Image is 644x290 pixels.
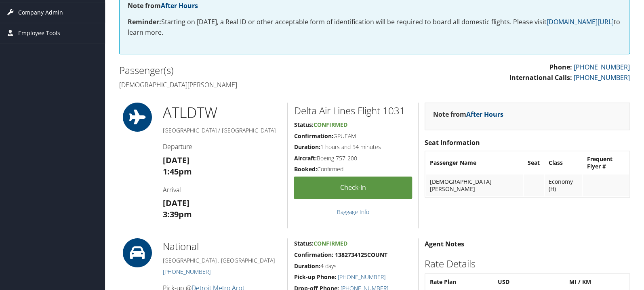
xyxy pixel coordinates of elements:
a: [DOMAIN_NAME][URL] [547,17,614,26]
strong: Agent Notes [425,240,464,248]
a: [PHONE_NUMBER] [163,268,210,275]
a: [PHONE_NUMBER] [574,63,630,71]
a: Check-in [294,177,412,199]
h5: [GEOGRAPHIC_DATA] / [GEOGRAPHIC_DATA] [163,126,282,134]
h5: [GEOGRAPHIC_DATA] , [GEOGRAPHIC_DATA] [163,256,282,265]
strong: Aircraft: [294,154,316,162]
h2: Rate Details [425,257,630,271]
th: Seat [524,152,544,174]
a: After Hours [161,1,198,10]
h4: Departure [163,142,282,151]
th: Passenger Name [426,152,523,174]
h2: Delta Air Lines Flight 1031 [294,104,412,118]
strong: Note from [433,110,503,119]
strong: 1:45pm [163,166,192,177]
strong: Status: [294,121,313,128]
th: Frequent Flyer # [583,152,629,174]
strong: Duration: [294,262,320,270]
h2: Passenger(s) [119,63,368,77]
strong: [DATE] [163,198,189,208]
a: After Hours [466,110,503,119]
span: Company Admin [18,2,63,23]
strong: Booked: [294,165,317,173]
a: [PHONE_NUMBER] [337,273,385,281]
p: Starting on [DATE], a Real ID or other acceptable form of identification will be required to boar... [128,17,621,38]
span: Confirmed [313,240,347,247]
a: Baggage Info [337,208,369,216]
h4: Arrival [163,185,282,194]
h1: ATL DTW [163,103,282,123]
strong: Confirmation: 1382734125COUNT [294,251,387,258]
span: Confirmed [313,121,347,128]
h5: GPUEAM [294,132,412,140]
strong: Pick-up Phone: [294,273,336,281]
strong: International Calls: [509,73,572,82]
strong: [DATE] [163,155,189,166]
td: Economy (H) [545,174,582,196]
a: [PHONE_NUMBER] [574,73,630,82]
th: Rate Plan [426,275,493,289]
h2: National [163,240,282,253]
h4: [DEMOGRAPHIC_DATA][PERSON_NAME] [119,80,368,89]
td: [DEMOGRAPHIC_DATA][PERSON_NAME] [426,174,523,196]
h5: Confirmed [294,165,412,173]
strong: Status: [294,240,313,247]
strong: Note from [128,1,198,10]
th: MI / KM [565,275,629,289]
h5: 4 days [294,262,412,270]
strong: Confirmation: [294,132,333,140]
span: Employee Tools [18,23,60,43]
strong: Phone: [549,63,572,71]
div: -- [528,182,540,189]
h5: 1 hours and 54 minutes [294,143,412,151]
strong: 3:39pm [163,209,192,220]
div: -- [587,182,625,189]
h5: Boeing 757-200 [294,154,412,162]
strong: Duration: [294,143,320,151]
strong: Seat Information [425,138,480,147]
th: Class [545,152,582,174]
strong: Reminder: [128,17,161,26]
th: USD [494,275,564,289]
